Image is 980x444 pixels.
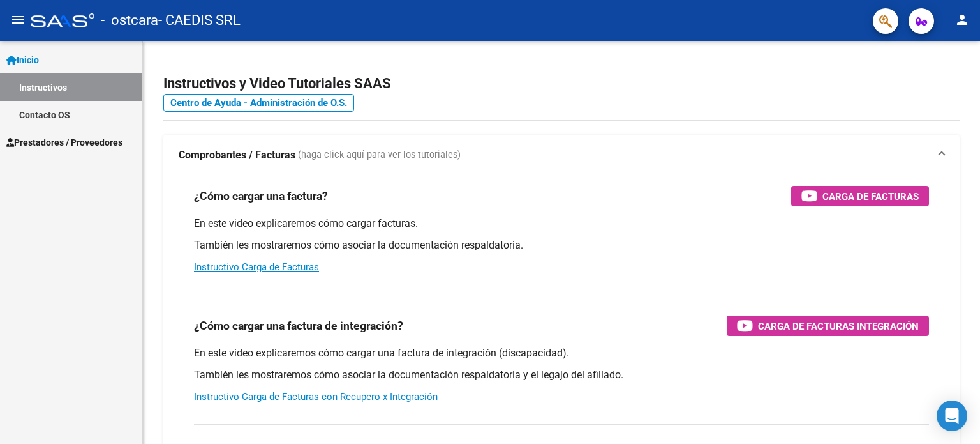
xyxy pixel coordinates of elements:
button: Carga de Facturas Integración [727,316,929,336]
span: Carga de Facturas Integración [758,318,919,334]
p: En este video explicaremos cómo cargar facturas. [194,217,929,231]
span: Inicio [6,53,39,67]
span: - CAEDIS SRL [158,6,241,34]
span: Carga de Facturas [822,188,919,204]
p: También les mostraremos cómo asociar la documentación respaldatoria. [194,238,929,252]
div: Open Intercom Messenger [937,401,967,431]
mat-icon: person [954,12,970,27]
button: Carga de Facturas [791,186,929,206]
p: En este video explicaremos cómo cargar una factura de integración (discapacidad). [194,346,929,360]
h3: ¿Cómo cargar una factura de integración? [194,317,403,335]
a: Instructivo Carga de Facturas con Recupero x Integración [194,391,438,402]
h2: Instructivos y Video Tutoriales SAAS [163,72,960,96]
span: - ostcara [101,6,158,34]
h3: ¿Cómo cargar una factura? [194,187,328,205]
span: (haga click aquí para ver los tutoriales) [298,148,461,162]
mat-expansion-panel-header: Comprobantes / Facturas (haga click aquí para ver los tutoriales) [163,135,960,176]
strong: Comprobantes / Facturas [179,148,295,162]
p: También les mostraremos cómo asociar la documentación respaldatoria y el legajo del afiliado. [194,368,929,382]
a: Centro de Ayuda - Administración de O.S. [163,94,354,112]
a: Instructivo Carga de Facturas [194,261,319,273]
mat-icon: menu [10,12,26,27]
span: Prestadores / Proveedores [6,135,122,149]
